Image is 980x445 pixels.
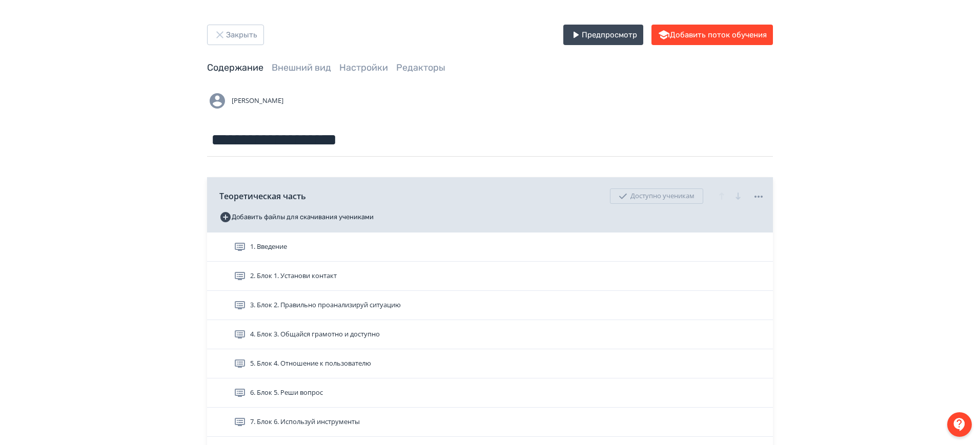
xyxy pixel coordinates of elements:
[250,358,371,369] span: 5. Блок 4. Отношение к пользователю
[563,25,643,45] button: Предпросмотр
[207,262,773,291] div: 2. Блок 1. Установи контакт
[219,209,374,225] button: Добавить файлы для скачивания учениками
[207,378,773,408] div: 6. Блок 5. Реши вопрос
[219,190,306,202] span: Теоретическая часть
[396,62,445,73] a: Редакторы
[250,271,337,281] span: 2. Блок 1. Установи контакт
[207,349,773,378] div: 5. Блок 4. Отношение к пользователю
[250,242,287,252] span: 1. Введение
[232,96,283,106] span: [PERSON_NAME]
[250,300,401,310] span: 3. Блок 2. Правильно проанализируй ситуацию
[272,62,331,73] a: Внешний вид
[207,25,264,45] button: Закрыть
[207,320,773,349] div: 4. Блок 3. Общайся грамотно и доступно
[610,188,703,204] div: Доступно ученикам
[207,62,263,73] a: Содержание
[207,291,773,320] div: 3. Блок 2. Правильно проанализируй ситуацию
[250,388,323,398] span: 6. Блок 5. Реши вопрос
[250,417,360,427] span: 7. Блок 6. Используй инструменты
[339,62,388,73] a: Настройки
[207,232,773,262] div: 1. Введение
[207,408,773,437] div: 7. Блок 6. Используй инструменты
[250,329,380,340] span: 4. Блок 3. Общайся грамотно и доступно
[651,25,773,45] button: Добавить поток обучения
